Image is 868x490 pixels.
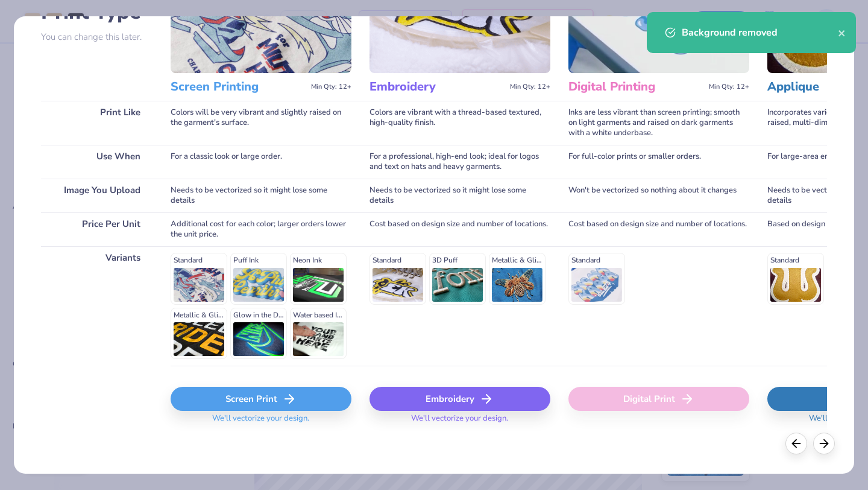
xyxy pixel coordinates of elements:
div: Embroidery [370,387,550,411]
div: Price Per Unit [41,212,153,246]
div: Needs to be vectorized so it might lose some details [370,179,550,212]
span: We'll vectorize your design. [207,413,314,431]
span: Min Qty: 12+ [709,83,749,91]
div: For full-color prints or smaller orders. [568,145,749,179]
div: Screen Print [171,387,351,411]
div: Use When [41,145,153,179]
div: Background removed [682,25,838,40]
span: We'll vectorize your design. [406,413,513,431]
h3: Embroidery [370,79,505,95]
div: Won't be vectorized so nothing about it changes [568,179,749,212]
span: Min Qty: 12+ [510,83,550,91]
div: Colors are vibrant with a thread-based textured, high-quality finish. [370,101,550,145]
div: Variants [41,246,153,366]
div: Colors will be very vibrant and slightly raised on the garment's surface. [171,101,351,145]
div: Cost based on design size and number of locations. [370,212,550,246]
div: Cost based on design size and number of locations. [568,212,749,246]
button: close [838,25,846,40]
div: Additional cost for each color; larger orders lower the unit price. [171,212,351,246]
div: Needs to be vectorized so it might lose some details [171,179,351,212]
div: Image You Upload [41,179,153,212]
h3: Digital Printing [568,79,704,95]
div: Digital Print [568,387,749,411]
span: Min Qty: 12+ [311,83,351,91]
div: Print Like [41,101,153,145]
div: For a classic look or large order. [171,145,351,179]
div: For a professional, high-end look; ideal for logos and text on hats and heavy garments. [370,145,550,179]
p: You can change this later. [41,32,153,42]
div: Inks are less vibrant than screen printing; smooth on light garments and raised on dark garments ... [568,101,749,145]
h3: Screen Printing [171,79,306,95]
